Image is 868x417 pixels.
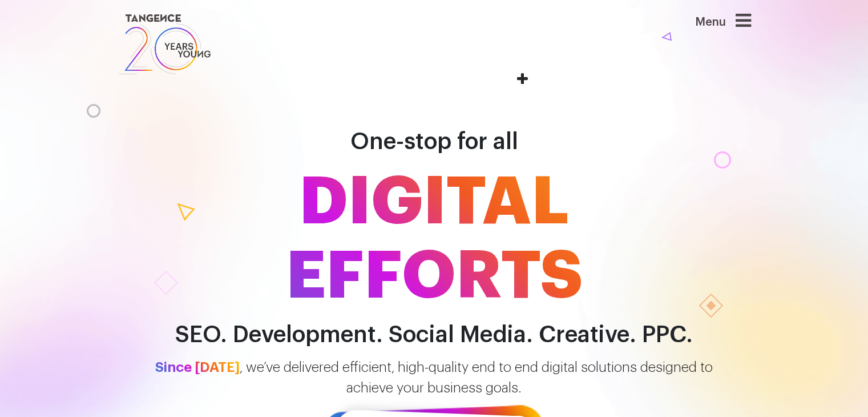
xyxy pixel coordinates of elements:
[109,357,760,398] p: , we’ve delivered efficient, high-quality end to end digital solutions designed to achieve your b...
[109,165,760,314] span: DIGITAL EFFORTS
[350,130,518,153] span: One-stop for all
[118,11,212,77] img: logo SVG
[155,360,240,374] span: Since [DATE]
[109,322,760,348] h2: SEO. Development. Social Media. Creative. PPC.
